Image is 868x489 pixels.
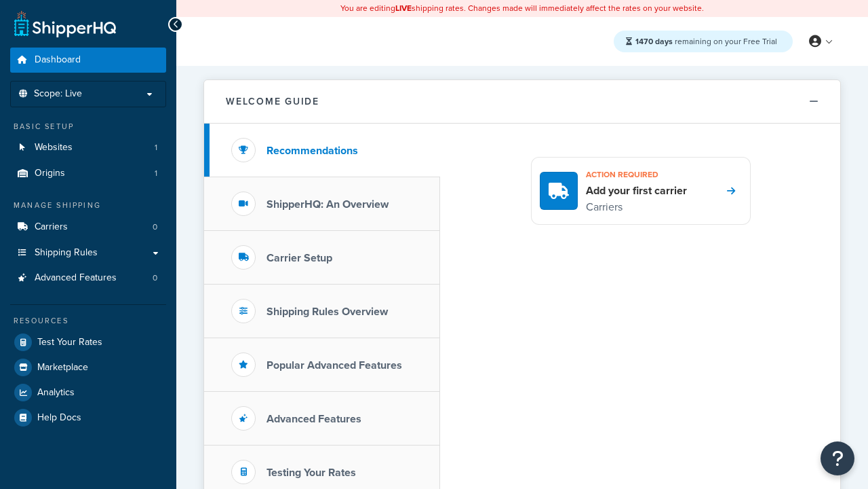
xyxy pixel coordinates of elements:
[35,142,73,153] span: Websites
[10,161,166,186] a: Origins1
[35,221,68,233] span: Carriers
[10,266,166,291] a: Advanced Features0
[10,48,166,73] a: Dashboard
[37,337,102,348] span: Test Your Rates
[821,441,854,475] button: Open Resource Center
[153,272,157,284] span: 0
[35,272,117,284] span: Advanced Features
[586,183,687,198] h4: Add your first carrier
[586,198,687,216] p: Carriers
[155,142,157,153] span: 1
[226,96,319,107] h2: Welcome Guide
[586,166,687,183] h3: Action required
[267,145,358,157] h3: Recommendations
[10,355,166,380] a: Marketplace
[395,2,412,14] b: LIVE
[35,247,98,259] span: Shipping Rules
[34,88,82,100] span: Scope: Live
[155,168,157,179] span: 1
[35,168,65,179] span: Origins
[37,412,81,424] span: Help Docs
[267,306,388,318] h3: Shipping Rules Overview
[10,215,166,240] li: Carriers
[10,200,166,211] div: Manage Shipping
[10,121,166,132] div: Basic Setup
[635,35,673,48] strong: 1470 days
[10,315,166,327] div: Resources
[635,35,777,48] span: remaining on your Free Trial
[267,359,402,372] h3: Popular Advanced Features
[267,252,332,264] h3: Carrier Setup
[10,405,166,430] a: Help Docs
[10,161,166,186] li: Origins
[267,198,389,211] h3: ShipperHQ: An Overview
[35,54,81,66] span: Dashboard
[10,215,166,240] a: Carriers0
[267,467,356,479] h3: Testing Your Rates
[10,135,166,160] li: Websites
[204,80,840,124] button: Welcome Guide
[37,387,75,399] span: Analytics
[153,221,157,233] span: 0
[267,413,361,425] h3: Advanced Features
[10,330,166,355] a: Test Your Rates
[10,266,166,291] li: Advanced Features
[10,240,166,266] a: Shipping Rules
[10,135,166,160] a: Websites1
[37,362,88,374] span: Marketplace
[10,380,166,405] a: Analytics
